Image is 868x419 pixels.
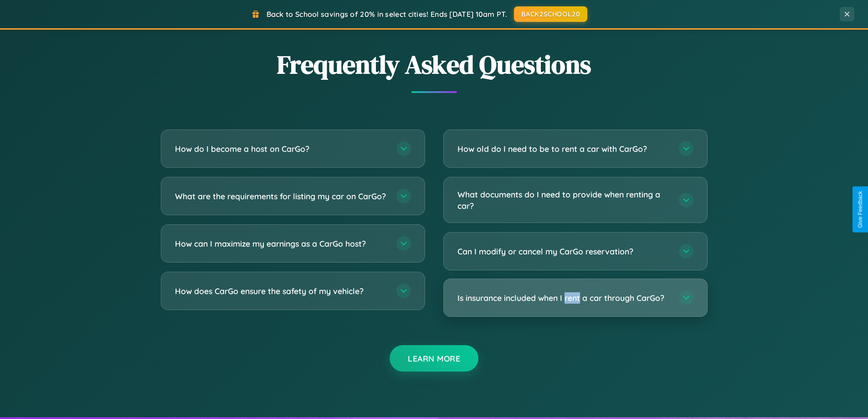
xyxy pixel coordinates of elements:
[267,10,507,19] span: Back to School savings of 20% in select cities! Ends [DATE] 10am PT.
[175,238,387,249] h3: How can I maximize my earnings as a CarGo host?
[175,285,387,297] h3: How does CarGo ensure the safety of my vehicle?
[457,292,670,304] h3: Is insurance included when I rent a car through CarGo?
[390,345,478,372] button: Learn More
[161,47,708,82] h2: Frequently Asked Questions
[457,143,670,155] h3: How old do I need to be to rent a car with CarGo?
[457,189,670,211] h3: What documents do I need to provide when renting a car?
[514,6,587,22] button: BACK2SCHOOL20
[175,191,387,202] h3: What are the requirements for listing my car on CarGo?
[175,143,387,155] h3: How do I become a host on CarGo?
[857,191,863,228] div: Give Feedback
[457,246,670,257] h3: Can I modify or cancel my CarGo reservation?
